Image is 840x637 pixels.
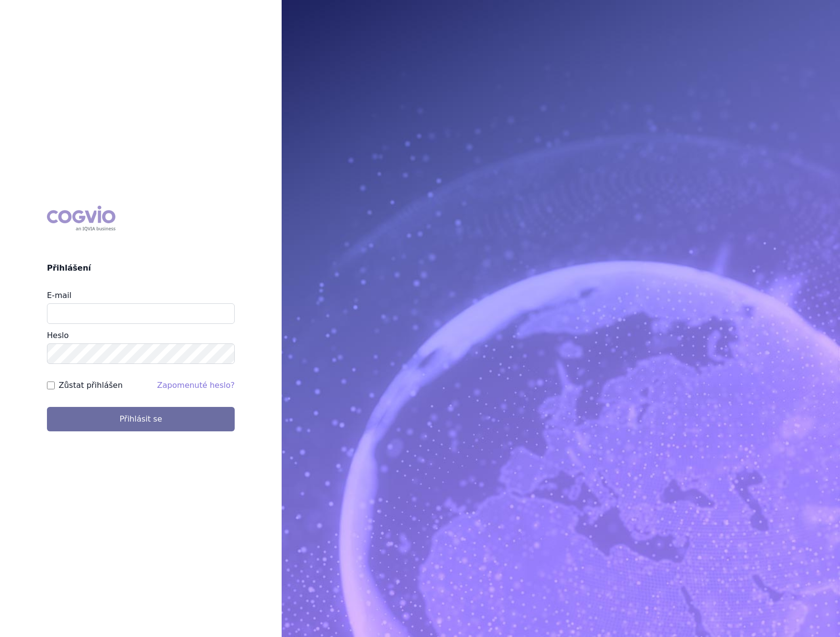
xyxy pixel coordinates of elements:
[59,380,123,391] label: Zůstat přihlášen
[47,291,71,300] label: E-mail
[47,262,235,274] h2: Přihlášení
[47,407,235,431] button: Přihlásit se
[47,331,68,340] label: Heslo
[157,381,235,390] a: Zapomenuté heslo?
[47,206,115,231] div: COGVIO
